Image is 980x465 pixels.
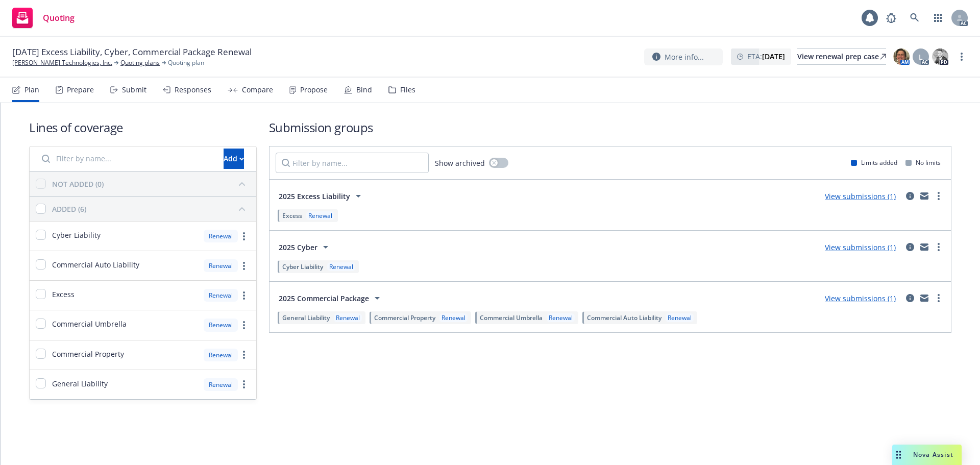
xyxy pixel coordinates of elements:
div: Renewal [204,289,238,302]
div: NOT ADDED (0) [52,179,104,189]
span: Cyber Liability [52,230,101,240]
div: Renewal [666,313,694,322]
span: General Liability [282,313,330,322]
button: 2025 Cyber [276,237,335,257]
a: View submissions (1) [825,293,896,303]
span: 2025 Excess Liability [279,191,350,202]
button: Nova Assist [892,445,962,465]
div: Renewal [204,259,238,272]
h1: Submission groups [269,119,951,136]
div: View renewal prep case [797,49,886,64]
img: photo [893,48,910,65]
div: Responses [175,86,211,94]
span: More info... [665,52,704,62]
div: No limits [905,158,941,167]
a: View submissions (1) [825,242,896,252]
span: 2025 Cyber [279,242,317,253]
a: circleInformation [904,241,916,253]
div: Plan [24,86,39,94]
a: circleInformation [904,292,916,304]
div: Prepare [67,86,94,94]
a: Switch app [928,8,948,28]
a: more [933,241,945,253]
a: View submissions (1) [825,191,896,201]
a: Quoting plans [120,58,160,67]
button: 2025 Excess Liability [276,186,367,206]
a: View renewal prep case [797,48,886,65]
span: Excess [282,211,302,220]
button: Add [224,149,244,169]
a: more [955,51,968,63]
h1: Lines of coverage [29,119,257,136]
button: 2025 Commercial Package [276,288,386,308]
a: [PERSON_NAME] Technologies, Inc. [12,58,112,67]
span: Commercial Auto Liability [587,313,661,322]
span: Commercial Property [374,313,435,322]
div: Compare [242,86,273,94]
img: photo [932,48,948,65]
a: mail [918,241,930,253]
span: 2025 Commercial Package [279,293,369,304]
a: more [238,230,250,242]
div: Renewal [204,230,238,242]
a: more [238,319,250,331]
a: Report a Bug [881,8,901,28]
span: L [919,52,923,62]
a: more [238,378,250,390]
span: Commercial Auto Liability [52,259,139,270]
span: [DATE] Excess Liability, Cyber, Commercial Package Renewal [12,46,252,58]
div: Renewal [306,211,334,220]
a: Search [904,8,925,28]
a: circleInformation [904,190,916,202]
span: Commercial Property [52,349,124,359]
div: Renewal [547,313,575,322]
div: Add [224,149,244,168]
div: Renewal [327,262,355,271]
span: ETA : [747,51,785,62]
a: more [238,349,250,361]
strong: [DATE] [762,52,785,61]
input: Filter by name... [276,153,429,173]
button: More info... [644,48,723,65]
span: Excess [52,289,75,300]
div: Limits added [851,158,897,167]
button: NOT ADDED (0) [52,176,250,192]
div: ADDED (6) [52,204,86,214]
div: Renewal [204,349,238,361]
a: more [238,289,250,302]
span: Quoting [43,14,75,22]
a: Quoting [8,4,79,32]
span: Nova Assist [913,450,953,459]
button: ADDED (6) [52,201,250,217]
div: Submit [122,86,146,94]
div: Renewal [334,313,362,322]
div: Propose [300,86,328,94]
a: more [238,260,250,272]
span: Cyber Liability [282,262,323,271]
a: mail [918,292,930,304]
div: Renewal [204,319,238,331]
input: Filter by name... [36,149,217,169]
a: mail [918,190,930,202]
a: more [933,292,945,304]
span: Quoting plan [168,58,204,67]
div: Bind [356,86,372,94]
span: General Liability [52,378,108,389]
div: Renewal [204,378,238,391]
span: Commercial Umbrella [480,313,543,322]
span: Commercial Umbrella [52,319,127,329]
div: Files [400,86,415,94]
div: Renewal [439,313,468,322]
div: Drag to move [892,445,905,465]
a: more [933,190,945,202]
span: Show archived [435,158,485,168]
